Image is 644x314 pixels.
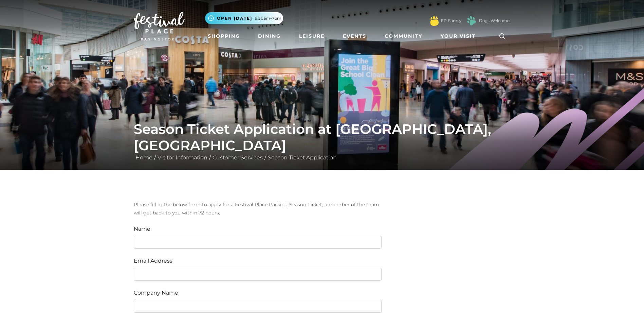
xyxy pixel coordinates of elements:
label: Company Name [134,289,178,297]
a: Home [134,154,154,161]
span: 9.30am-7pm [255,15,281,21]
a: Customer Services [211,154,264,161]
a: Dining [255,30,283,42]
a: Dogs Welcome! [479,18,511,24]
a: Season Ticket Application [266,154,338,161]
a: Community [382,30,425,42]
a: Events [340,30,369,42]
div: / / / [129,121,516,162]
label: Name [134,225,150,233]
a: Your Visit [438,30,482,42]
a: FP Family [441,18,461,24]
img: Festival Place Logo [134,12,185,40]
span: Open [DATE] [217,15,252,21]
span: Your Visit [441,33,476,40]
label: Email Address [134,257,172,265]
a: Leisure [296,30,327,42]
h1: Season Ticket Application at [GEOGRAPHIC_DATA], [GEOGRAPHIC_DATA] [134,121,511,154]
p: Please fill in the below form to apply for a Festival Place Parking Season Ticket, a member of th... [134,200,382,217]
a: Shopping [205,30,243,42]
button: Open [DATE] 9.30am-7pm [205,12,283,24]
a: Visitor Information [156,154,209,161]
